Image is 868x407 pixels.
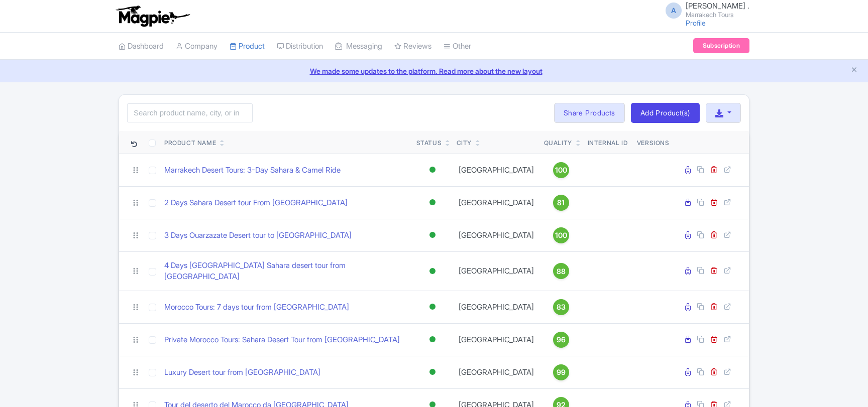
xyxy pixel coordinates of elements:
[453,154,540,186] td: [GEOGRAPHIC_DATA]
[686,12,749,18] small: Marrakech Tours
[230,33,265,60] a: Product
[666,3,682,19] span: A
[544,364,578,380] a: 99
[277,33,323,60] a: Distribution
[660,2,749,18] a: A [PERSON_NAME] . Marrakech Tours
[557,266,566,277] span: 88
[631,103,700,123] a: Add Product(s)
[427,365,438,379] div: Active
[544,195,578,211] a: 81
[544,139,572,148] div: Quality
[176,33,218,60] a: Company
[164,334,400,346] a: Private Morocco Tours: Sahara Desert Tour from [GEOGRAPHIC_DATA]
[453,323,540,356] td: [GEOGRAPHIC_DATA]
[164,367,320,378] a: Luxury Desert tour from [GEOGRAPHIC_DATA]
[127,103,253,122] input: Search product name, city, or interal id
[416,139,442,148] div: Status
[164,230,352,241] a: 3 Days Ouarzazate Desert tour to [GEOGRAPHIC_DATA]
[544,263,578,279] a: 88
[394,33,431,60] a: Reviews
[427,228,438,242] div: Active
[557,302,566,313] span: 83
[427,195,438,210] div: Active
[119,33,164,60] a: Dashboard
[686,1,749,11] span: [PERSON_NAME] .
[555,165,567,176] span: 100
[114,5,191,27] img: logo-ab69f6fb50320c5b225c76a69d11143b.png
[444,33,471,60] a: Other
[453,186,540,219] td: [GEOGRAPHIC_DATA]
[453,291,540,323] td: [GEOGRAPHIC_DATA]
[555,230,567,241] span: 100
[164,165,341,176] a: Marrakech Desert Tours: 3-Day Sahara & Camel Ride
[6,66,862,76] a: We made some updates to the platform. Read more about the new layout
[544,162,578,178] a: 100
[544,299,578,315] a: 83
[557,197,565,208] span: 81
[554,103,625,123] a: Share Products
[544,227,578,243] a: 100
[850,65,858,76] button: Close announcement
[427,163,438,177] div: Active
[427,332,438,347] div: Active
[557,334,566,345] span: 96
[453,219,540,251] td: [GEOGRAPHIC_DATA]
[453,356,540,388] td: [GEOGRAPHIC_DATA]
[633,131,674,154] th: Versions
[453,251,540,291] td: [GEOGRAPHIC_DATA]
[693,38,749,53] a: Subscription
[427,264,438,279] div: Active
[582,131,633,154] th: Internal ID
[164,260,408,283] a: 4 Days [GEOGRAPHIC_DATA] Sahara desert tour from [GEOGRAPHIC_DATA]
[557,367,566,378] span: 99
[164,197,348,209] a: 2 Days Sahara Desert tour From [GEOGRAPHIC_DATA]
[427,300,438,314] div: Active
[457,139,472,148] div: City
[164,139,216,148] div: Product Name
[686,19,706,27] a: Profile
[164,302,349,313] a: Morocco Tours: 7 days tour from [GEOGRAPHIC_DATA]
[335,33,382,60] a: Messaging
[544,332,578,348] a: 96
